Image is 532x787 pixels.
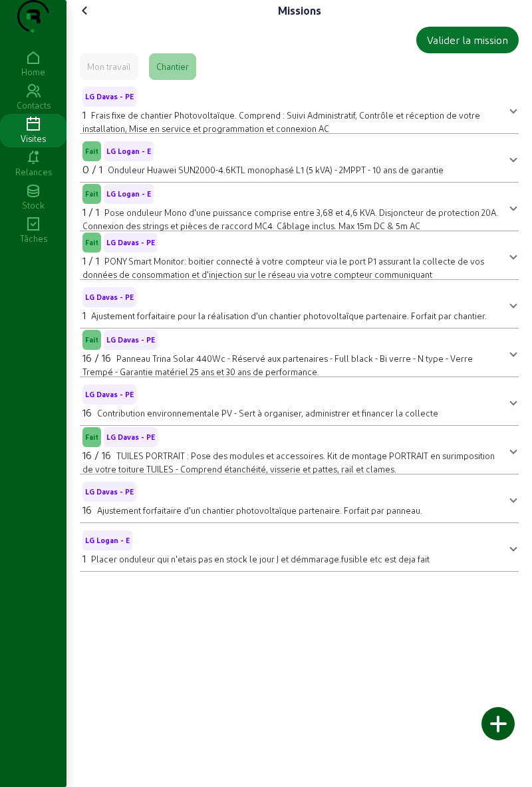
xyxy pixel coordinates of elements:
[82,108,86,121] span: 1
[80,285,519,323] mat-expansion-panel-header: LG Davas - PE1Ajustement forfaitaire pour la réalisation d'un chantier photovoltaïque partenaire....
[91,554,430,564] span: Placer onduleur qui n'etais pas en stock le jour J et démmarage.fusible etc est deja fait
[82,406,92,418] span: 16
[82,110,480,133] span: Frais fixe de chantier Photovoltaïque. Comprend : Suivi Administratif, Contrôle et réception de v...
[82,205,99,218] span: 1 / 1
[82,448,111,461] span: 16 / 16
[82,351,111,364] span: 16 / 16
[82,309,86,321] span: 1
[80,139,519,177] mat-expansion-panel-header: FaitLG Logan - E0 / 1Onduleur Huawei SUN2000-4.6KTL monophasé L1 (5 kVA) - 2MPPT - 10 ans de gara...
[82,256,484,279] span: PONY Smart Monitor: boitier connecté à votre compteur via le port P1 assurant la collecte de vos ...
[156,61,189,73] div: Chantier
[80,237,519,274] mat-expansion-panel-header: FaitLG Davas - PE1 / 1PONY Smart Monitor: boitier connecté à votre compteur via le port P1 assura...
[106,335,155,345] span: LG Davas - PE
[416,27,519,53] button: Valider la mission
[85,92,134,101] span: LG Davas - PE
[85,487,134,496] span: LG Davas - PE
[106,432,155,442] span: LG Davas - PE
[87,61,131,73] div: Mon travail
[85,293,134,302] span: LG Davas - PE
[91,311,487,321] span: Ajustement forfaitaire pour la réalisation d'un chantier photovoltaïque partenaire. Forfait par c...
[106,147,151,156] span: LG Logan - E
[82,207,498,231] span: Pose onduleur Mono d'une puissance comprise entre 3,68 et 4,6 KVA. Disjoncteur de protection 20A....
[80,431,519,468] mat-expansion-panel-header: FaitLG Davas - PE16 / 16TUILES PORTRAIT : Pose des modules et accessoires. Kit de montage PORTRAI...
[427,32,508,48] div: Valider la mission
[80,528,519,566] mat-expansion-panel-header: LG Logan - E1Placer onduleur qui n'etais pas en stock le jour J et démmarage.fusible etc est deja...
[80,480,519,517] mat-expansion-panel-header: LG Davas - PE16Ajustement forfaitaire d'un chantier photovoltaïque partenaire. Forfait par panneau.
[80,383,519,420] mat-expansion-panel-header: LG Davas - PE16Contribution environnementale PV - Sert à organiser, administrer et financer la co...
[85,147,98,156] span: Fait
[80,334,519,371] mat-expansion-panel-header: FaitLG Davas - PE16 / 16Panneau Trina Solar 440Wc - Réservé aux partenaires - Full black - Bi ver...
[85,238,98,247] span: Fait
[106,189,151,199] span: LG Logan - E
[97,505,422,515] span: Ajustement forfaitaire d'un chantier photovoltaïque partenaire. Forfait par panneau.
[82,353,473,377] span: Panneau Trina Solar 440Wc - Réservé aux partenaires - Full black - Bi verre - N type - Verre Trem...
[80,188,519,225] mat-expansion-panel-header: FaitLG Logan - E1 / 1Pose onduleur Mono d'une puissance comprise entre 3,68 et 4,6 KVA. Disjoncte...
[97,408,438,418] span: Contribution environnementale PV - Sert à organiser, administrer et financer la collecte
[82,552,86,564] span: 1
[106,238,155,247] span: LG Davas - PE
[82,450,495,474] span: TUILES PORTRAIT : Pose des modules et accessoires. Kit de montage PORTRAIT en surimposition de vo...
[82,254,99,267] span: 1 / 1
[85,189,98,199] span: Fait
[85,390,134,399] span: LG Davas - PE
[85,536,130,545] span: LG Logan - E
[82,503,92,516] span: 16
[85,335,98,345] span: Fait
[108,165,444,175] span: Onduleur Huawei SUN2000-4.6KTL monophasé L1 (5 kVA) - 2MPPT - 10 ans de garantie
[85,432,98,442] span: Fait
[82,163,102,175] span: 0 / 1
[80,91,519,128] mat-expansion-panel-header: LG Davas - PE1Frais fixe de chantier Photovoltaïque. Comprend : Suivi Administratif, Contrôle et ...
[278,3,321,19] div: Missions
